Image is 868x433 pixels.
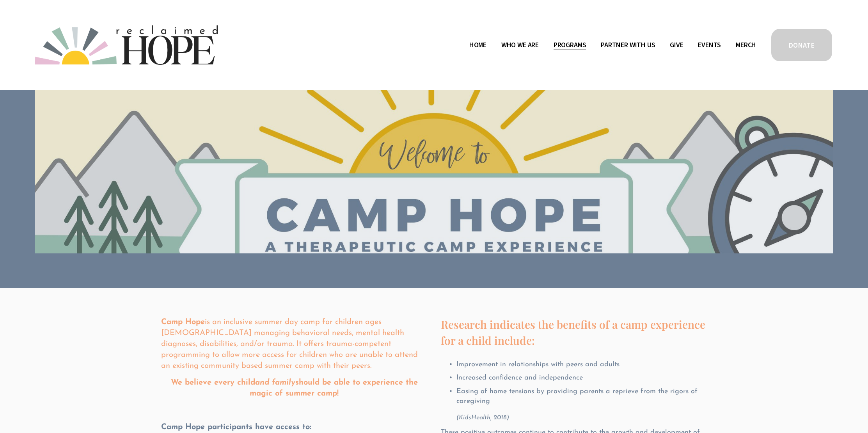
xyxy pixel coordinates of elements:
a: folder dropdown [601,39,655,51]
span: Who We Are [501,39,539,51]
em: and family [255,379,295,387]
strong: Camp Hope [161,318,205,326]
a: folder dropdown [554,39,586,51]
span: Programs [554,39,586,51]
p: Easing of home tensions by providing parents a reprieve from the rigors of caregiving [456,387,707,406]
a: Give [670,39,683,51]
p: is an inclusive summer day camp for children ages [DEMOGRAPHIC_DATA] managing behavioral needs, m... [161,317,428,371]
a: folder dropdown [501,39,539,51]
a: Events [698,39,721,51]
strong: We believe every child should be able to experience the magic of summer camp! [171,379,421,397]
em: (KidsHealth, 2018) [456,415,509,421]
p: Improvement in relationships with peers and adults [456,360,707,370]
p: Increased confidence and independence [456,373,707,383]
span: Partner With Us [601,39,655,51]
a: Home [469,39,486,51]
a: Merch [736,39,756,51]
h4: Research indicates the benefits of a camp experience for a child include: [441,317,707,348]
a: DONATE [770,28,833,62]
img: Reclaimed Hope Initiative [35,25,218,65]
strong: Camp Hope participants have access to: [161,423,311,431]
